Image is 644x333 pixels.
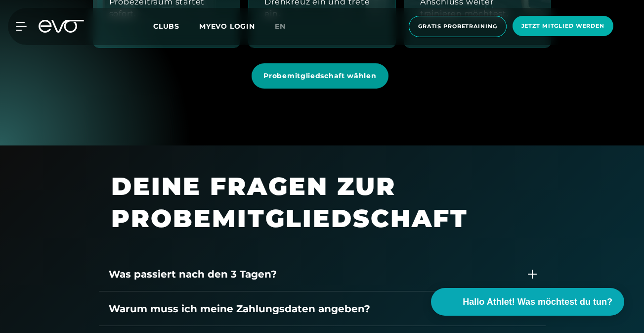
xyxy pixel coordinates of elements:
a: Probemitgliedschaft wählen [252,56,392,96]
span: Probemitgliedschaft wählen [263,71,376,81]
span: Hallo Athlet! Was möchtest du tun? [463,295,612,309]
span: Jetzt Mitglied werden [521,22,604,30]
a: Jetzt Mitglied werden [510,16,616,37]
a: Clubs [153,21,199,31]
span: Gratis Probetraining [418,22,497,31]
a: en [275,21,298,32]
a: Gratis Probetraining [406,16,510,37]
button: Hallo Athlet! Was möchtest du tun? [431,288,624,316]
div: Warum muss ich meine Zahlungsdaten angeben? [109,301,516,316]
span: Clubs [153,22,179,31]
a: MYEVO LOGIN [199,22,255,31]
div: Was passiert nach den 3 Tagen? [109,267,516,282]
h1: DEINE FRAGEN ZUR PROBEMITGLIEDSCHAFT [111,170,521,235]
span: en [275,22,286,31]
